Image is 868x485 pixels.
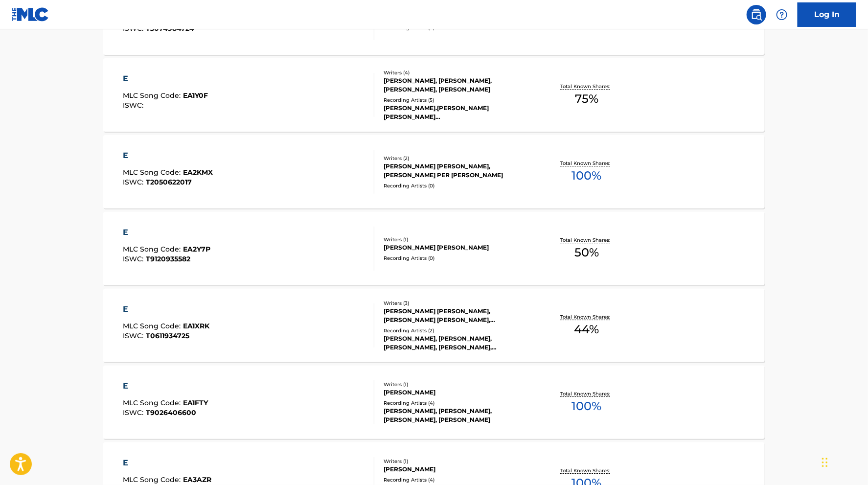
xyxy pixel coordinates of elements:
span: MLC Song Code : [123,322,183,330]
div: [PERSON_NAME].[PERSON_NAME][PERSON_NAME][PERSON_NAME],MAJDAPRINCE,[PERSON_NAME], [PERSON_NAME].[P... [384,104,531,121]
img: search [751,9,762,21]
p: Total Known Shares: [560,83,613,90]
div: [PERSON_NAME] [PERSON_NAME], [PERSON_NAME] [PERSON_NAME], [PERSON_NAME] [PERSON_NAME] [384,307,531,324]
div: [PERSON_NAME], [PERSON_NAME], [PERSON_NAME], [PERSON_NAME], [PERSON_NAME], [PERSON_NAME], [PERSON... [384,334,531,352]
iframe: Chat Widget [819,438,868,485]
div: E [123,303,210,315]
img: MLC Logo [12,7,49,22]
div: E [123,457,212,469]
div: [PERSON_NAME], [PERSON_NAME], [PERSON_NAME], [PERSON_NAME] [384,407,531,424]
span: ISWC : [123,101,146,110]
span: ISWC : [123,408,146,417]
img: help [776,9,788,21]
p: Total Known Shares: [560,390,613,397]
div: E [123,380,208,392]
div: E [123,150,213,162]
div: [PERSON_NAME], [PERSON_NAME], [PERSON_NAME], [PERSON_NAME] [384,76,531,94]
div: E [123,73,208,85]
a: Log In [798,2,856,27]
span: ISWC : [123,331,146,340]
a: EMLC Song Code:EA2KMXISWC:T2050622017Writers (2)[PERSON_NAME] [PERSON_NAME], [PERSON_NAME] PER [P... [103,135,765,208]
a: Public Search [747,5,766,24]
span: EA1FTY [183,398,208,407]
span: ISWC : [123,254,146,263]
div: Recording Artists ( 0 ) [384,254,531,262]
a: EMLC Song Code:EA1Y0FISWC:Writers (4)[PERSON_NAME], [PERSON_NAME], [PERSON_NAME], [PERSON_NAME]Re... [103,58,765,132]
p: Total Known Shares: [560,160,613,167]
span: ISWC : [123,178,146,186]
div: Recording Artists ( 2 ) [384,327,531,334]
span: 44 % [574,321,599,338]
span: EA2Y7P [183,245,211,254]
p: Total Known Shares: [560,467,613,474]
div: Recording Artists ( 4 ) [384,476,531,484]
div: [PERSON_NAME] [PERSON_NAME] [384,243,531,252]
span: MLC Song Code : [123,245,183,254]
span: 100 % [571,167,601,185]
span: MLC Song Code : [123,168,183,177]
p: Total Known Shares: [560,236,613,244]
div: Writers ( 4 ) [384,69,531,76]
span: MLC Song Code : [123,475,183,484]
span: T9120935582 [146,254,191,263]
div: [PERSON_NAME] [384,465,531,474]
a: EMLC Song Code:EA2Y7PISWC:T9120935582Writers (1)[PERSON_NAME] [PERSON_NAME]Recording Artists (0)T... [103,212,765,285]
span: MLC Song Code : [123,91,183,100]
span: T9026406600 [146,408,197,417]
span: MLC Song Code : [123,398,183,407]
span: EA1Y0F [183,91,208,100]
div: E [123,227,211,238]
div: Help [772,5,792,24]
span: EA2KMX [183,168,213,177]
span: 75 % [575,90,598,108]
div: Recording Artists ( 4 ) [384,399,531,407]
span: T2050622017 [146,178,192,186]
span: 50 % [574,244,599,261]
span: EA3AZR [183,475,212,484]
div: Recording Artists ( 0 ) [384,182,531,189]
span: EA1XRK [183,322,210,330]
div: Writers ( 1 ) [384,236,531,243]
div: Writers ( 1 ) [384,381,531,388]
div: Writers ( 1 ) [384,458,531,465]
span: 100 % [571,397,601,415]
div: [PERSON_NAME] [PERSON_NAME], [PERSON_NAME] PER [PERSON_NAME] [384,162,531,180]
a: EMLC Song Code:EA1XRKISWC:T0611934725Writers (3)[PERSON_NAME] [PERSON_NAME], [PERSON_NAME] [PERSO... [103,289,765,362]
div: Drag [822,448,828,477]
span: T0611934725 [146,331,190,340]
div: Recording Artists ( 5 ) [384,96,531,104]
div: Writers ( 2 ) [384,155,531,162]
p: Total Known Shares: [560,313,613,321]
div: Writers ( 3 ) [384,300,531,307]
a: EMLC Song Code:EA1FTYISWC:T9026406600Writers (1)[PERSON_NAME]Recording Artists (4)[PERSON_NAME], ... [103,366,765,439]
div: [PERSON_NAME] [384,388,531,397]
